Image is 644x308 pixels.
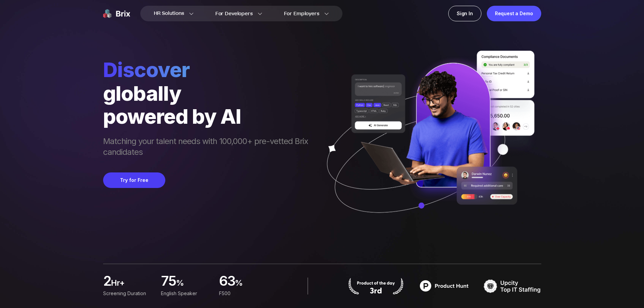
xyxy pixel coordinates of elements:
span: 75 [161,275,176,288]
img: product hunt badge [415,278,473,294]
img: ai generate [315,51,541,233]
span: Matching your talent needs with 100,000+ pre-vetted Brix candidates [103,136,315,159]
span: % [235,278,269,291]
img: TOP IT STAFFING [484,278,541,294]
button: Try for Free [103,172,165,188]
span: 2 [103,275,111,288]
div: globally [103,82,315,105]
div: powered by AI [103,105,315,128]
a: Request a Demo [487,6,541,21]
div: English Speaker [161,290,211,297]
div: F500 [219,290,268,297]
a: Sign In [448,6,481,21]
span: For Employers [284,10,319,17]
span: hr+ [111,278,153,291]
span: HR Solutions [154,8,184,19]
div: Screening duration [103,290,153,297]
span: Discover [103,57,315,82]
span: 63 [219,275,235,288]
span: For Developers [215,10,253,17]
span: % [176,278,211,291]
img: product hunt badge [347,278,405,294]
